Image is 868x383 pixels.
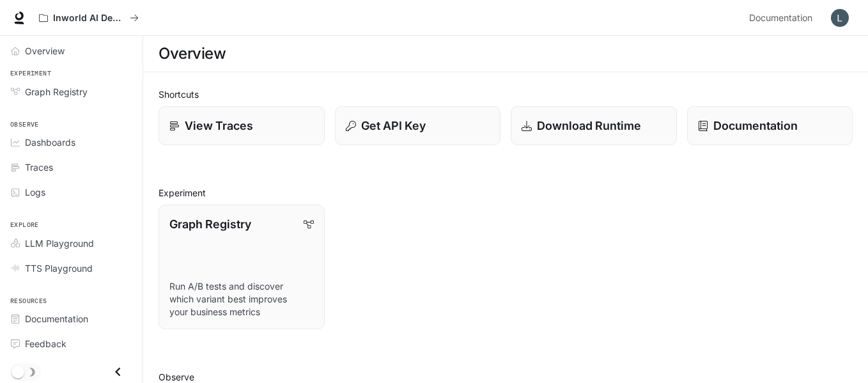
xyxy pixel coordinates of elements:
p: Get API Key [361,117,426,134]
a: View Traces [159,106,325,145]
span: Traces [25,160,53,174]
span: Overview [25,44,65,58]
a: Graph RegistryRun A/B tests and discover which variant best improves your business metrics [159,205,325,329]
a: Download Runtime [511,106,677,145]
a: Documentation [687,106,853,145]
span: Graph Registry [25,85,88,98]
a: Overview [5,40,137,62]
p: Graph Registry [169,215,251,233]
button: Get API Key [335,106,501,145]
a: Dashboards [5,131,137,153]
p: Inworld AI Demos [53,13,125,24]
p: Download Runtime [537,117,641,134]
p: Run A/B tests and discover which variant best improves your business metrics [169,280,314,318]
span: Logs [25,185,45,199]
p: Documentation [713,117,798,134]
a: TTS Playground [5,257,137,279]
span: Dashboards [25,136,75,149]
a: Documentation [5,308,137,330]
span: Dark mode toggle [12,364,24,379]
a: Graph Registry [5,81,137,103]
a: Feedback [5,332,137,355]
a: LLM Playground [5,232,137,254]
img: User avatar [831,9,849,27]
span: Feedback [25,337,66,350]
span: Documentation [25,312,88,325]
a: Logs [5,181,137,203]
button: All workspaces [33,5,144,31]
h1: Overview [159,41,226,66]
a: Traces [5,156,137,178]
span: Documentation [749,10,812,26]
span: LLM Playground [25,237,94,250]
h2: Experiment [159,186,853,199]
button: User avatar [827,5,853,31]
p: View Traces [185,117,253,134]
a: Documentation [744,5,822,31]
h2: Shortcuts [159,88,853,101]
span: TTS Playground [25,262,93,275]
